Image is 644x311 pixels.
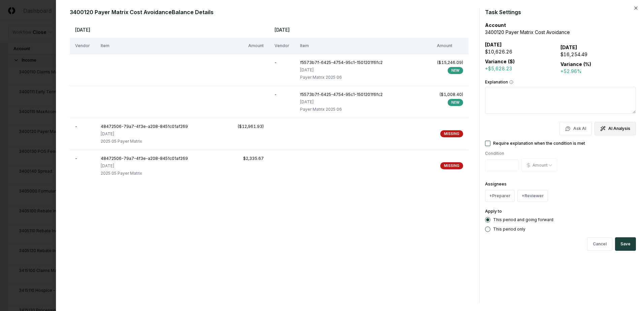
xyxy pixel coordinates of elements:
div: $2,335.67 [237,155,264,162]
th: Amount [431,38,469,54]
div: [DATE] [101,163,188,169]
div: 48472506-79a7-4f3e-a208-8451c01af269 [101,155,188,162]
div: f5573b7f-6425-4754-95c1-1501201f6fc2 [300,92,383,98]
b: [DATE] [560,44,577,50]
div: Payer Matrix 2025 06 [300,74,383,80]
b: Variance (%) [560,61,591,67]
div: +$5,628.23 [485,65,560,72]
button: Explanation [509,80,513,84]
th: Vendor [70,38,95,54]
div: 2025 05 Payer Matrix [101,138,188,144]
div: ($1,008.40) [437,92,463,98]
div: NEW [448,99,463,106]
b: Account [485,22,506,28]
label: Explanation [485,80,636,84]
th: Vendor [269,38,295,54]
div: ($15,246.09) [437,60,463,66]
h2: 3400120 Payer Matrix Cost Avoidance Balance Details [70,8,474,16]
div: f5573b7f-6425-4754-95c1-1501201f6fc2 [300,60,383,66]
div: Payer Matrix 2025 06 [300,106,383,112]
b: [DATE] [485,42,502,47]
button: Cancel [587,237,612,251]
div: [DATE] [300,99,383,105]
h2: Task Settings [485,8,636,16]
div: - [275,92,289,98]
div: - [75,124,90,130]
div: ($12,961.93) [237,124,264,130]
label: Assignees [485,181,507,186]
th: Item [295,38,431,54]
th: [DATE] [70,22,269,38]
button: Save [615,237,636,251]
th: [DATE] [269,22,469,38]
div: +52.96% [560,68,636,75]
label: This period only [493,227,525,231]
div: [DATE] [300,67,383,73]
th: Item [95,38,232,54]
div: 2025 05 Payer Matrix [101,170,188,176]
div: 48472506-79a7-4f3e-a208-8451c01af269 [101,124,188,130]
div: - [75,155,90,162]
button: AI Analysis [594,122,636,135]
label: Apply to [485,209,502,214]
div: $10,626.26 [485,48,560,55]
div: [DATE] [101,131,188,137]
b: Variance ($) [485,59,515,64]
label: This period and going forward [493,218,553,222]
div: NEW [448,67,463,74]
div: MISSING [440,130,463,137]
div: 3400120 Payer Matrix Cost Avoidance [485,29,636,36]
div: - [275,60,289,66]
button: Ask AI [559,122,592,135]
button: +Reviewer [517,190,548,202]
th: Amount [232,38,269,54]
button: +Preparer [485,190,515,202]
div: MISSING [440,162,463,169]
div: $16,254.49 [560,51,636,58]
label: Require explanation when the condition is met [493,141,585,145]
